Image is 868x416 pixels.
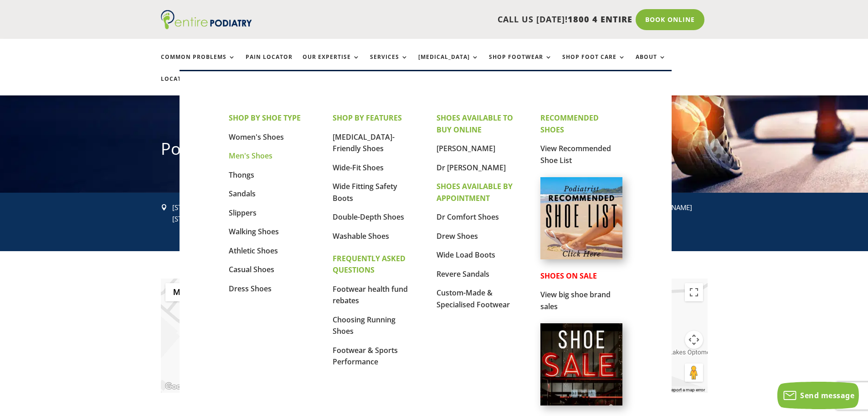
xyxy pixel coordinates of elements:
a: Podiatrist Recommended Shoe List Australia [540,252,622,261]
a: Thongs [229,170,254,180]
button: Map camera controls [685,331,703,349]
a: Dr Comfort Shoes [437,212,499,222]
a: Drew Shoes [437,231,478,241]
a: Revere Sandals [437,269,489,279]
strong: SHOP BY FEATURES [333,113,402,123]
a: Wide Fitting Safety Boots [333,181,397,203]
a: Locations [161,76,206,95]
a: Entire Podiatry [161,22,252,31]
p: CALL US [DATE]! [287,14,632,26]
a: View Recommended Shoe List [540,143,611,165]
a: Common Problems [161,54,236,74]
p: [STREET_ADDRESS], [STREET_ADDRESS] [172,202,289,225]
a: Shoes on Sale from Entire Podiatry shoe partners [540,398,622,407]
span: Send message [800,390,854,400]
a: [MEDICAL_DATA] [418,54,479,74]
a: Pain Locator [246,54,293,74]
a: Casual Shoes [229,264,274,274]
a: Women's Shoes [229,132,284,142]
a: [MEDICAL_DATA]-Friendly Shoes [333,132,395,154]
a: Slippers [229,208,257,218]
a: Services [370,54,408,74]
strong: SHOES AVAILABLE BY APPOINTMENT [437,181,513,203]
button: Show street map [165,283,197,301]
a: Double-Depth Shoes [333,212,404,222]
strong: SHOES AVAILABLE TO BUY ONLINE [437,113,513,135]
a: [PERSON_NAME] [437,143,495,153]
a: Dress Shoes [229,284,272,294]
a: Sandals [229,189,256,199]
h1: Podiatrist [GEOGRAPHIC_DATA] [161,137,708,165]
a: Athletic Shoes [229,246,278,256]
strong: FREQUENTLY ASKED QUESTIONS [333,253,406,275]
a: View big shoe brand sales [540,290,611,311]
a: Choosing Running Shoes [333,315,395,337]
a: Walking Shoes [229,226,279,237]
a: Shop Footwear [489,54,552,74]
span: 1800 4 ENTIRE [568,14,632,25]
a: Wide-Fit Shoes [333,163,384,173]
a: Book Online [636,9,704,30]
img: podiatrist-recommended-shoe-list-australia-entire-podiatry [540,177,622,259]
a: Washable Shoes [333,231,389,241]
a: Report a map error [668,387,705,392]
button: Send message [777,382,859,409]
a: Footwear & Sports Performance [333,345,398,367]
img: logo (1) [161,10,252,29]
strong: SHOES ON SALE [540,271,597,281]
img: Google [163,381,193,393]
a: Our Expertise [303,54,360,74]
strong: RECOMMENDED SHOES [540,113,599,135]
a: Men's Shoes [229,151,272,161]
a: Wide Load Boots [437,250,495,260]
a: Dr [PERSON_NAME] [437,163,506,173]
img: shoe-sale-australia-entire-podiatry [540,323,622,405]
strong: SHOP BY SHOE TYPE [229,113,301,123]
a: Shop Foot Care [562,54,626,74]
a: Custom-Made & Specialised Footwear [437,288,510,310]
span:  [161,204,167,211]
a: Open this area in Google Maps (opens a new window) [163,381,193,393]
button: Toggle fullscreen view [685,283,703,301]
a: About [636,54,666,74]
a: Footwear health fund rebates [333,284,408,306]
button: Drag Pegman onto the map to open Street View [685,363,703,382]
